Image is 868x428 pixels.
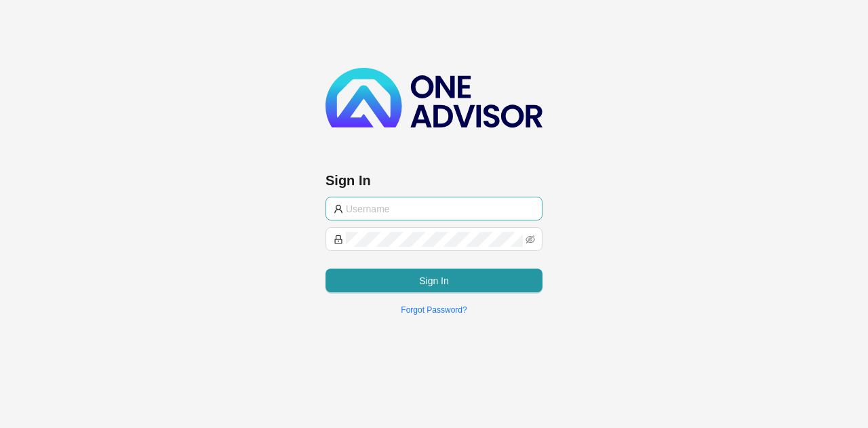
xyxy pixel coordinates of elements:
[346,201,534,216] input: Username
[419,273,449,288] span: Sign In
[401,305,467,315] a: Forgot Password?
[334,235,343,244] span: lock
[334,204,343,214] span: user
[325,171,542,190] h3: Sign In
[325,68,542,128] img: b89e593ecd872904241dc73b71df2e41-logo-dark.svg
[526,235,535,244] span: eye-invisible
[325,269,542,292] button: Sign In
